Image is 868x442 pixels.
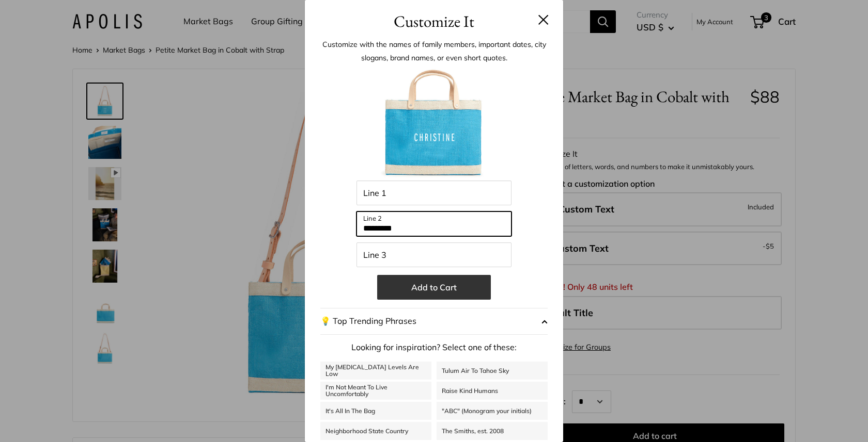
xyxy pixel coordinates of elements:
h3: Customize It [320,9,548,34]
p: Looking for inspiration? Select one of these: [320,340,548,355]
iframe: Sign Up via Text for Offers [8,403,111,434]
a: Raise Kind Humans [437,382,548,400]
a: The Smiths, est. 2008 [437,422,548,440]
a: It's All In The Bag [320,402,431,420]
button: Add to Cart [377,275,491,300]
a: My [MEDICAL_DATA] Levels Are Low [320,362,431,380]
a: I'm Not Meant To Live Uncomfortably [320,382,431,400]
a: Tulum Air To Tahoe Sky [437,362,548,380]
img: customizer-prod [377,67,491,181]
p: Customize with the names of family members, important dates, city slogans, brand names, or even s... [320,38,548,64]
a: "ABC" (Monogram your initials) [437,402,548,420]
button: 💡 Top Trending Phrases [320,308,548,335]
a: Neighborhood State Country [320,422,431,440]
